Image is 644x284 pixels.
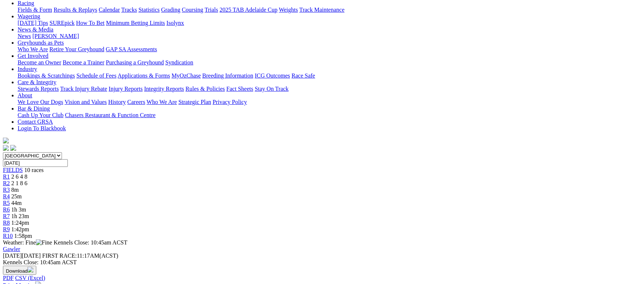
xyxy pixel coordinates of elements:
[121,7,137,13] a: Tracks
[166,20,184,26] a: Isolynx
[3,253,22,259] span: [DATE]
[32,33,79,39] a: [PERSON_NAME]
[18,20,641,26] div: Wagering
[18,72,75,79] a: Bookings & Scratchings
[18,86,59,92] a: Stewards Reports
[18,119,53,125] a: Contact GRSA
[18,105,50,112] a: Bar & Dining
[3,173,10,180] a: R1
[3,266,36,275] button: Download
[49,46,104,52] a: Retire Your Greyhound
[27,267,33,273] img: download.svg
[118,72,170,79] a: Applications & Forms
[3,145,9,151] img: facebook.svg
[54,239,127,246] span: Kennels Close: 10:45am ACST
[185,86,225,92] a: Rules & Policies
[18,33,31,39] a: News
[65,112,155,118] a: Chasers Restaurant & Function Centre
[11,193,22,199] span: 25m
[127,99,145,105] a: Careers
[139,7,160,13] a: Statistics
[18,99,63,105] a: We Love Our Dogs
[291,72,315,79] a: Race Safe
[205,7,218,13] a: Trials
[76,72,116,79] a: Schedule of Fees
[3,226,10,232] a: R9
[3,220,10,226] span: R8
[18,20,48,26] a: [DATE] Tips
[213,99,247,105] a: Privacy Policy
[15,275,45,281] a: CSV (Excel)
[3,187,10,193] span: R3
[18,72,641,79] div: Industry
[3,206,10,213] a: R6
[10,145,16,151] img: twitter.svg
[279,7,298,13] a: Weights
[18,7,641,13] div: Racing
[18,59,641,66] div: Get Involved
[3,193,10,199] a: R4
[18,125,66,131] a: Login To Blackbook
[108,86,143,92] a: Injury Reports
[11,200,22,206] span: 44m
[18,79,56,85] a: Care & Integrity
[18,7,52,13] a: Fields & Form
[3,275,14,281] a: PDF
[3,246,20,252] a: Gawler
[3,233,13,239] a: R10
[99,7,120,13] a: Calendar
[18,40,64,46] a: Greyhounds as Pets
[24,167,44,173] span: 10 races
[3,213,10,219] a: R7
[227,86,253,92] a: Fact Sheets
[182,7,203,13] a: Coursing
[108,99,126,105] a: History
[18,99,641,105] div: About
[147,99,177,105] a: Who We Are
[179,99,211,105] a: Strategic Plan
[11,180,27,186] span: 2 1 8 6
[18,92,32,98] a: About
[161,7,180,13] a: Grading
[220,7,277,13] a: 2025 TAB Adelaide Cup
[165,59,193,66] a: Syndication
[60,86,107,92] a: Track Injury Rebate
[11,187,19,193] span: 8m
[42,253,118,259] span: 11:17AM(ACST)
[11,213,29,219] span: 1h 23m
[76,20,105,26] a: How To Bet
[63,59,104,66] a: Become a Trainer
[14,233,32,239] span: 1:58pm
[18,26,54,33] a: News & Media
[11,226,29,232] span: 1:42pm
[49,20,74,26] a: SUREpick
[3,167,23,173] a: FIELDS
[255,72,290,79] a: ICG Outcomes
[18,13,40,19] a: Wagering
[144,86,184,92] a: Integrity Reports
[3,275,641,281] div: Download
[202,72,253,79] a: Breeding Information
[172,72,201,79] a: MyOzChase
[18,46,641,53] div: Greyhounds as Pets
[3,138,9,143] img: logo-grsa-white.png
[11,173,27,180] span: 2 6 4 8
[3,200,10,206] a: R5
[11,220,29,226] span: 1:24pm
[106,46,157,52] a: GAP SA Assessments
[42,253,77,259] span: FIRST RACE:
[299,7,345,13] a: Track Maintenance
[36,239,52,246] img: Fine
[106,20,165,26] a: Minimum Betting Limits
[3,180,10,186] a: R2
[54,7,97,13] a: Results & Replays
